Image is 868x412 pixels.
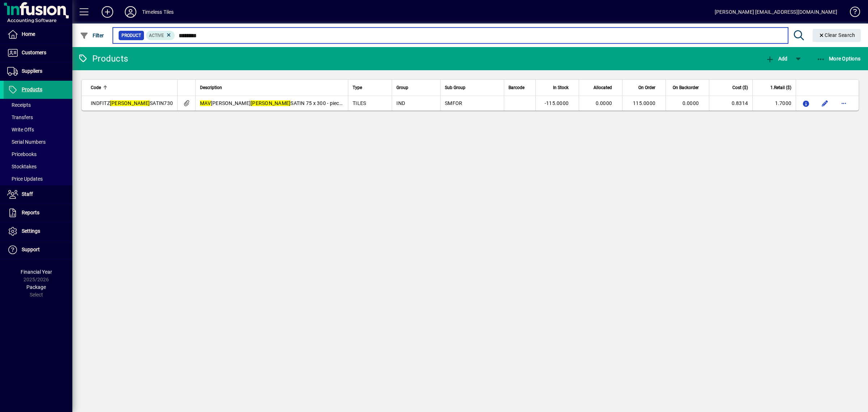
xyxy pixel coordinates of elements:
span: Transfers [7,114,33,120]
span: Type [353,84,362,92]
span: Allocated [593,84,612,92]
span: Stocktakes [7,164,37,169]
em: MAV [200,100,211,106]
div: Type [353,84,387,92]
span: Filter [80,33,104,38]
a: Write Offs [4,123,72,136]
a: Customers [4,44,72,62]
div: Allocated [583,84,618,92]
a: Staff [4,185,72,203]
span: Clear Search [818,32,855,38]
div: Description [200,84,344,92]
span: Home [22,31,35,37]
em: [PERSON_NAME] [251,100,290,106]
a: Receipts [4,99,72,111]
span: -115.0000 [545,100,569,106]
mat-chip: Activation Status: Active [146,31,175,40]
span: Description [200,84,222,92]
span: Products [22,87,42,92]
span: Add [766,56,787,62]
div: [PERSON_NAME] [EMAIL_ADDRESS][DOMAIN_NAME] [715,6,837,18]
span: IND [396,100,405,106]
span: Write Offs [7,127,34,133]
span: Price Updates [7,176,43,182]
span: Package [26,284,46,290]
td: 0.8314 [709,96,752,110]
button: Add [96,5,119,18]
span: 0.0000 [682,100,699,106]
div: On Order [627,84,662,92]
div: On Backorder [670,84,705,92]
button: Edit [819,97,831,109]
a: Settings [4,222,72,240]
span: On Order [638,84,655,92]
span: Suppliers [22,68,42,74]
span: Receipts [7,102,31,108]
span: 115.0000 [633,100,655,106]
button: Add [764,52,789,65]
span: In Stock [553,84,569,92]
div: In Stock [540,84,575,92]
span: 0.0000 [596,100,612,106]
span: Sub Group [445,84,465,92]
a: Serial Numbers [4,136,72,148]
span: Active [149,33,164,38]
span: 1.Retail ($) [770,84,791,92]
span: Staff [22,191,33,197]
span: Reports [22,210,39,215]
a: Stocktakes [4,160,72,173]
span: Code [91,84,101,92]
span: More Options [817,56,861,62]
span: Serial Numbers [7,139,46,145]
a: Reports [4,204,72,222]
span: Customers [22,50,46,55]
div: Products [78,53,128,64]
span: INDFITZ SATIN730 [91,100,173,106]
a: Price Updates [4,173,72,185]
em: [PERSON_NAME] [110,100,150,106]
a: Pricebooks [4,148,72,160]
a: Knowledge Base [844,1,859,25]
span: Support [22,247,40,252]
td: 1.7000 [752,96,796,110]
span: Group [396,84,408,92]
span: Cost ($) [732,84,748,92]
span: Barcode [509,84,524,92]
button: Filter [78,29,106,42]
button: More Options [815,52,863,65]
button: Clear [813,29,861,42]
button: More options [838,97,850,109]
span: SMFOR [445,100,462,106]
span: Product [122,32,141,39]
div: Barcode [509,84,531,92]
div: Sub Group [445,84,499,92]
div: Code [91,84,173,92]
span: Financial Year [21,269,52,275]
a: Support [4,241,72,259]
span: On Backorder [673,84,699,92]
button: Profile [119,5,142,18]
a: Suppliers [4,62,72,80]
span: TILES [353,100,366,106]
span: Pricebooks [7,151,37,157]
div: Timeless Tiles [142,6,174,18]
a: Transfers [4,111,72,123]
span: Settings [22,228,40,234]
div: Group [396,84,436,92]
a: Home [4,25,72,43]
span: [PERSON_NAME] SATIN 75 x 300 - pieces [200,100,344,106]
